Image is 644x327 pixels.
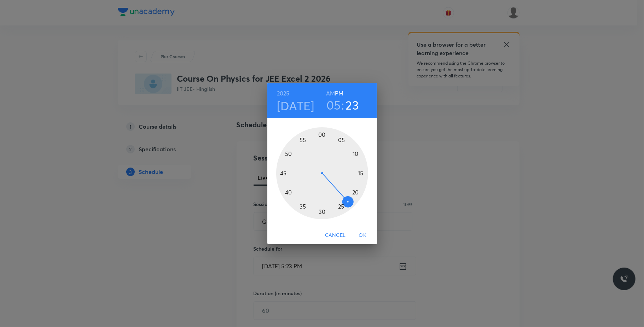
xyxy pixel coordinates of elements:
button: 23 [346,98,359,112]
button: 2025 [277,88,290,98]
h3: : [341,98,344,112]
button: OK [352,229,374,242]
span: Cancel [325,231,346,240]
button: AM [326,88,335,98]
button: 05 [326,98,341,112]
button: PM [335,88,343,98]
button: [DATE] [277,98,314,113]
span: OK [354,231,371,240]
button: Cancel [322,229,348,242]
